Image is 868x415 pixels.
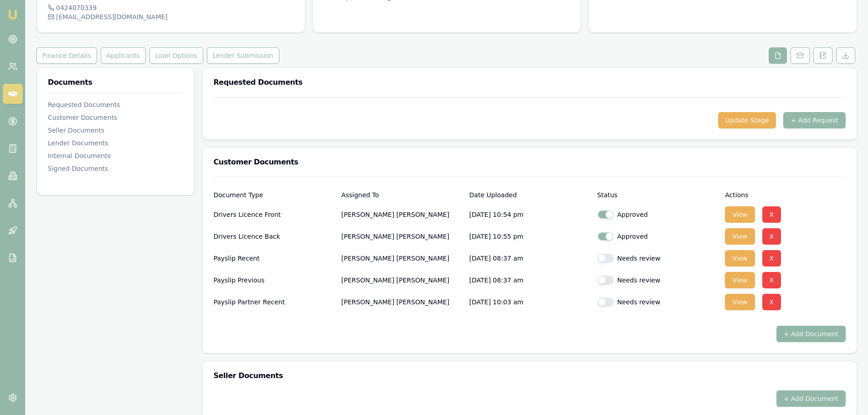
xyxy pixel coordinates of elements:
[762,272,781,288] button: X
[7,9,18,20] img: emu-icon-u.png
[48,12,294,21] div: [EMAIL_ADDRESS][DOMAIN_NAME]
[469,249,590,267] p: [DATE] 08:37 am
[725,228,755,245] button: View
[213,79,846,86] h3: Requested Documents
[597,254,718,263] div: Needs review
[48,79,183,86] h3: Documents
[213,271,334,289] div: Payslip Previous
[469,192,590,198] div: Date Uploaded
[469,293,590,311] p: [DATE] 10:03 am
[213,372,846,379] h3: Seller Documents
[597,210,718,219] div: Approved
[725,192,846,198] div: Actions
[341,293,462,311] p: [PERSON_NAME] [PERSON_NAME]
[101,47,146,64] button: Applicants
[469,271,590,289] p: [DATE] 08:37 am
[213,293,334,311] div: Payslip Partner Recent
[725,272,755,288] button: View
[762,206,781,223] button: X
[762,250,781,266] button: X
[207,47,279,64] button: Lender Submission
[725,250,755,266] button: View
[48,138,183,148] div: Lender Documents
[48,100,183,109] div: Requested Documents
[341,205,462,224] p: [PERSON_NAME] [PERSON_NAME]
[469,227,590,246] p: [DATE] 10:55 pm
[213,205,334,224] div: Drivers Licence Front
[48,113,183,122] div: Customer Documents
[597,192,718,198] div: Status
[48,151,183,160] div: Internal Documents
[213,192,334,198] div: Document Type
[36,47,99,64] a: Finance Details
[341,249,462,267] p: [PERSON_NAME] [PERSON_NAME]
[48,126,183,135] div: Seller Documents
[213,249,334,267] div: Payslip Recent
[48,3,294,12] div: 0424070339
[205,47,281,64] a: Lender Submission
[148,47,205,64] a: Loan Options
[99,47,148,64] a: Applicants
[762,294,781,310] button: X
[341,227,462,246] p: [PERSON_NAME] [PERSON_NAME]
[48,164,183,173] div: Signed Documents
[213,227,334,246] div: Drivers Licence Back
[725,206,755,223] button: View
[718,112,776,128] button: Update Stage
[149,47,203,64] button: Loan Options
[36,47,97,64] button: Finance Details
[341,192,462,198] div: Assigned To
[725,294,755,310] button: View
[597,232,718,241] div: Approved
[341,271,462,289] p: [PERSON_NAME] [PERSON_NAME]
[469,205,590,224] p: [DATE] 10:54 pm
[597,276,718,285] div: Needs review
[776,326,846,342] button: + Add Document
[776,390,846,407] button: + Add Document
[783,112,846,128] button: + Add Request
[762,228,781,245] button: X
[597,297,718,307] div: Needs review
[213,159,846,166] h3: Customer Documents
